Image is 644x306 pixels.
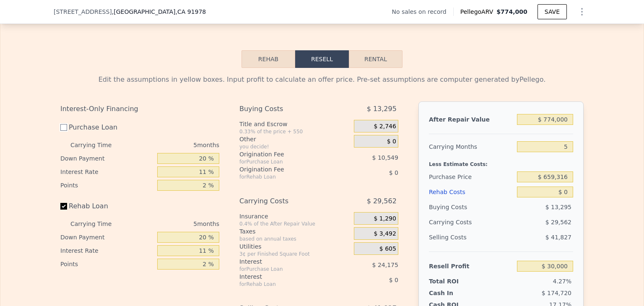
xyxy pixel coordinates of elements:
div: for Rehab Loan [239,281,333,288]
button: Rehab [241,50,295,68]
span: [STREET_ADDRESS] [54,8,112,16]
span: $774,000 [496,8,527,15]
span: $ 0 [389,277,398,283]
button: Resell [295,50,349,68]
div: Origination Fee [239,165,333,174]
span: $ 10,549 [372,154,398,161]
span: $ 3,492 [374,230,396,238]
div: After Repair Value [429,112,514,127]
div: Interest [239,257,333,266]
input: Purchase Loan [60,124,67,131]
span: $ 0 [389,169,398,176]
div: Carrying Costs [429,215,481,230]
div: Buying Costs [239,101,333,117]
div: Cash In [429,289,481,297]
div: Buying Costs [429,200,514,215]
div: Title and Escrow [239,120,351,128]
div: for Rehab Loan [239,174,333,180]
label: Purchase Loan [60,120,154,135]
span: $ 2,746 [374,123,396,130]
div: Less Estimate Costs: [429,154,573,169]
div: 3¢ per Finished Square Foot [239,251,351,257]
div: Taxes [239,227,351,236]
span: $ 24,175 [372,262,398,268]
div: Utilities [239,242,351,251]
div: Total ROI [429,277,481,285]
div: Interest Rate [60,165,154,179]
div: Rehab Costs [429,184,514,200]
button: Show Options [574,3,590,20]
div: for Purchase Loan [239,158,333,165]
div: you decide! [239,143,351,150]
span: $ 41,827 [545,234,571,241]
input: Rehab Loan [60,203,67,210]
div: 0.33% of the price + 550 [239,128,351,135]
div: Origination Fee [239,150,333,158]
div: Other [239,135,351,143]
span: $ 174,720 [542,290,571,296]
span: $ 29,562 [545,219,571,226]
label: Rehab Loan [60,199,154,214]
span: , CA 91978 [175,8,206,15]
div: Points [60,257,154,271]
div: Carrying Time [70,217,125,231]
div: 5 months [128,217,219,231]
div: Interest Rate [60,244,154,257]
div: Insurance [239,212,351,220]
div: Selling Costs [429,230,514,245]
div: Interest [239,272,333,281]
div: Down Payment [60,231,154,244]
div: 0.4% of the After Repair Value [239,220,351,227]
div: Points [60,179,154,192]
span: $ 13,295 [545,204,571,210]
div: Carrying Time [70,138,125,152]
div: Interest-Only Financing [60,101,219,117]
div: Resell Profit [429,259,514,274]
div: based on annual taxes [239,236,351,242]
div: Carrying Months [429,139,514,154]
div: Edit the assumptions in yellow boxes. Input profit to calculate an offer price. Pre-set assumptio... [60,75,584,85]
div: Down Payment [60,152,154,165]
span: $ 13,295 [367,101,397,117]
div: 5 months [128,138,219,152]
span: , [GEOGRAPHIC_DATA] [112,8,206,16]
div: Carrying Costs [239,194,333,209]
span: 4.27% [553,278,571,285]
span: $ 0 [387,138,396,145]
span: $ 1,290 [374,215,396,223]
span: $ 29,562 [367,194,397,209]
button: SAVE [538,4,567,19]
span: $ 605 [379,245,396,253]
div: No sales on record [392,8,453,16]
div: Purchase Price [429,169,514,184]
div: for Purchase Loan [239,266,333,272]
button: Rental [349,50,402,68]
span: Pellego ARV [460,8,497,16]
